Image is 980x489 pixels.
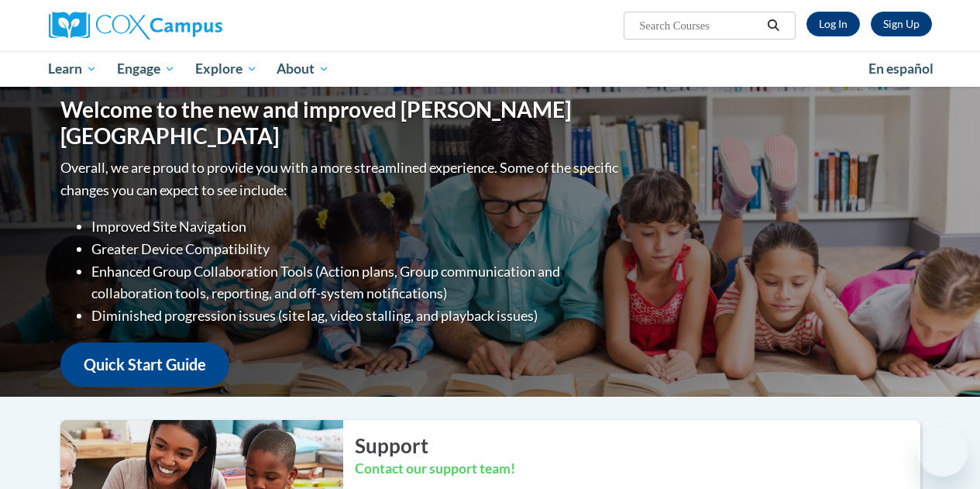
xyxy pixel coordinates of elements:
span: Learn [48,60,97,78]
a: En español [858,53,944,85]
a: Register [871,12,932,36]
a: Explore [185,51,267,87]
li: Greater Device Compatibility [91,238,622,260]
iframe: Button to launch messaging window [918,427,968,477]
a: Log In [806,12,860,36]
p: Overall, we are proud to provide you with a more streamlined experience. Some of the specific cha... [60,157,622,201]
span: Explore [195,60,257,78]
h1: Welcome to the new and improved [PERSON_NAME][GEOGRAPHIC_DATA] [60,97,622,149]
h3: Contact our support team! [355,460,920,479]
span: About [277,60,329,78]
li: Diminished progression issues (site lag, video stalling, and playback issues) [91,305,622,327]
div: Main menu [37,51,944,87]
span: En español [868,60,934,77]
input: Search Courses [638,16,762,35]
a: Cox Campus [49,12,328,40]
span: Engage [117,60,175,78]
li: Enhanced Group Collaboration Tools (Action plans, Group communication and collaboration tools, re... [91,260,622,305]
button: Search [762,16,785,35]
a: Learn [39,51,108,87]
a: Quick Start Guide [60,343,229,387]
h2: Support [355,432,920,460]
a: About [266,51,339,87]
a: Engage [107,51,185,87]
img: Cox Campus [49,12,222,40]
li: Improved Site Navigation [91,215,622,238]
